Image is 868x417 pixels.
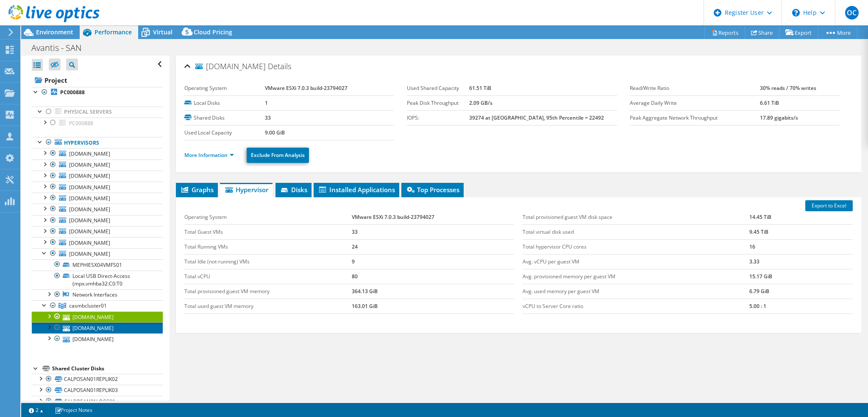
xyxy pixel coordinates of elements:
a: PC000888 [32,118,163,129]
h1: Avantis - SAN [28,43,95,53]
label: Used Local Capacity [184,129,265,137]
a: [DOMAIN_NAME] [32,193,163,204]
a: Export [779,26,818,39]
a: CALPOSAN01LOGS01 [32,396,163,407]
span: Top Processes [406,185,459,194]
a: [DOMAIN_NAME] [32,148,163,159]
svg: \n [792,9,800,17]
td: 163.01 GiB [352,299,514,313]
label: Average Daily Write [630,99,760,107]
span: Disks [280,185,307,194]
b: VMware ESXi 7.0.3 build-23794027 [265,84,348,92]
b: 33 [265,114,271,121]
td: 16 [749,239,853,254]
a: MEPHIESX04VMFS01 [32,259,163,270]
span: Virtual [153,28,172,36]
td: VMware ESXi 7.0.3 build-23794027 [352,210,514,225]
td: Total vCPU [184,269,352,284]
a: 2 [23,405,49,415]
td: vCPU to Server Core ratio [523,299,749,313]
b: 1 [265,99,268,106]
a: Hypervisors [32,137,163,148]
span: [DOMAIN_NAME] [69,184,110,191]
td: Avg. provisioned memory per guest VM [523,269,749,284]
span: casmbcluster01 [69,302,107,309]
a: CALPOSAN01REPLIK03 [32,385,163,396]
a: Project Notes [49,405,98,415]
span: [DOMAIN_NAME] [195,62,266,71]
td: 9.45 TiB [749,224,853,239]
b: 17.89 gigabits/s [760,114,798,121]
td: Avg. vCPU per guest VM [523,254,749,269]
a: More Information [184,151,234,159]
b: PC000888 [60,89,85,96]
span: [DOMAIN_NAME] [69,150,110,157]
span: [DOMAIN_NAME] [69,228,110,235]
a: Export to Excel [805,200,853,211]
a: Network Interfaces [32,289,163,300]
a: More [818,26,857,39]
span: [DOMAIN_NAME] [69,250,110,257]
td: Total Running VMs [184,239,352,254]
td: 364.13 GiB [352,284,514,299]
td: Total used guest VM memory [184,299,352,313]
td: 3.33 [749,254,853,269]
td: 14.45 TiB [749,210,853,225]
a: [DOMAIN_NAME] [32,248,163,259]
span: Installed Applications [318,185,395,194]
span: OC [845,6,859,20]
span: PC000888 [69,120,93,127]
a: CALPOSAN01REPLIK02 [32,374,163,385]
a: [DOMAIN_NAME] [32,311,163,322]
span: [DOMAIN_NAME] [69,172,110,179]
td: 6.79 GiB [749,284,853,299]
b: 61.51 TiB [469,84,491,92]
a: Exclude From Analysis [247,148,309,163]
td: 80 [352,269,514,284]
span: [DOMAIN_NAME] [69,217,110,224]
span: [DOMAIN_NAME] [69,195,110,202]
b: 6.61 TiB [760,99,779,106]
td: Avg. used memory per guest VM [523,284,749,299]
label: Shared Disks [184,114,265,122]
span: [DOMAIN_NAME] [69,206,110,213]
td: 24 [352,239,514,254]
td: Operating System [184,210,352,225]
td: Total virtual disk used [523,224,749,239]
td: Total Guest VMs [184,224,352,239]
a: [DOMAIN_NAME] [32,171,163,182]
a: [DOMAIN_NAME] [32,226,163,237]
span: Details [268,61,291,71]
td: 33 [352,224,514,239]
span: Environment [36,28,73,36]
b: 39274 at [GEOGRAPHIC_DATA], 95th Percentile = 22492 [469,114,604,121]
span: Cloud Pricing [194,28,232,36]
label: Local Disks [184,99,265,107]
td: Total Idle (not-running) VMs [184,254,352,269]
label: Read/Write Ratio [630,84,760,92]
a: [DOMAIN_NAME] [32,333,163,344]
a: [DOMAIN_NAME] [32,215,163,226]
a: casmbcluster01 [32,300,163,311]
a: Physical Servers [32,106,163,118]
a: Reports [704,26,745,39]
a: Share [745,26,779,39]
a: [DOMAIN_NAME] [32,160,163,171]
td: 5.00 : 1 [749,299,853,313]
span: Graphs [180,185,214,194]
label: Peak Disk Throughput [407,99,469,107]
b: 2.09 GB/s [469,99,492,106]
a: [DOMAIN_NAME] [32,237,163,248]
a: Local USB Direct-Access (mpx.vmhba32:C0:T0 [32,271,163,289]
a: [DOMAIN_NAME] [32,204,163,215]
span: Hypervisor [224,185,268,194]
div: Shared Cluster Disks [52,364,163,374]
span: Performance [95,28,132,36]
td: Total provisioned guest VM memory [184,284,352,299]
a: Project [32,73,163,87]
label: Peak Aggregate Network Throughput [630,114,760,122]
td: Total provisioned guest VM disk space [523,210,749,225]
b: 9.00 GiB [265,129,285,136]
span: [DOMAIN_NAME] [69,161,110,168]
b: 30% reads / 70% writes [760,84,816,92]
